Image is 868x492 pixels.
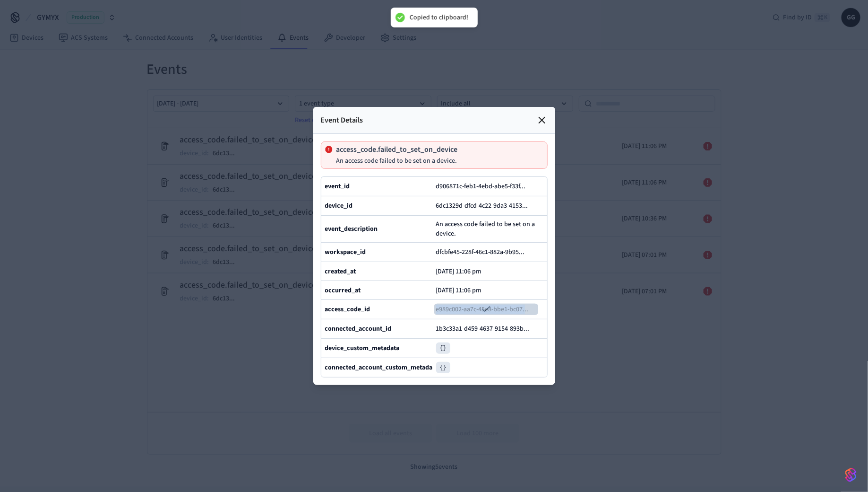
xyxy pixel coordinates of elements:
b: device_id [325,201,353,211]
b: event_id [325,182,350,191]
b: event_description [325,224,378,234]
button: d906871c-feb1-4ebd-abe5-f33f... [434,181,535,192]
p: [DATE] 11:06 pm [436,287,482,294]
b: device_custom_metadata [325,343,400,353]
b: occurred_at [325,286,361,295]
img: SeamLogoGradient.69752ec5.svg [845,467,857,483]
button: e989c002-aa7c-45e8-bbe1-bc07... [434,304,538,315]
span: An access code failed to be set on a device. [436,220,543,238]
button: dfcbfe45-228f-46c1-882a-9b95... [434,246,534,258]
b: connected_account_custom_metadata [325,363,438,372]
p: [DATE] 11:06 pm [436,268,482,275]
pre: {} [436,343,450,354]
pre: {} [436,362,450,373]
b: workspace_id [325,247,366,257]
b: created_at [325,267,356,276]
p: Event Details [321,114,363,126]
b: access_code_id [325,305,370,314]
p: access_code.failed_to_set_on_device [336,146,458,153]
b: connected_account_id [325,324,392,334]
button: 1b3c33a1-d459-4637-9154-893b... [434,323,539,334]
button: 6dc1329d-dfcd-4c22-9da3-4153... [434,200,538,211]
div: Copied to clipboard! [410,13,468,22]
p: An access code failed to be set on a device. [336,157,458,165]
